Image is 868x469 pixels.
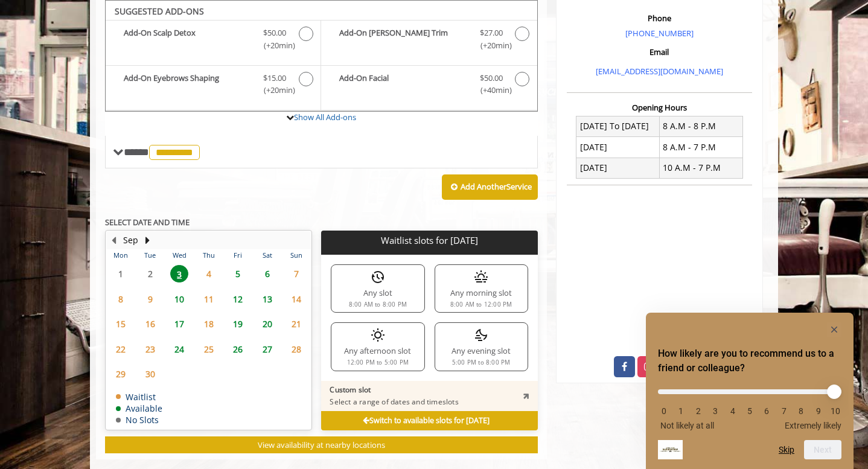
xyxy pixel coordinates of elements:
b: Add-On Eyebrows Shaping [124,72,251,97]
td: Select day27 [252,337,281,362]
td: No Slots [116,415,162,424]
span: 9 [141,290,159,308]
button: Add AnotherService [442,174,538,200]
li: 0 [658,406,670,416]
td: [DATE] To [DATE] [576,116,660,136]
li: 2 [692,406,704,416]
h3: Opening Hours [567,103,752,112]
div: Any evening slot5:00 PM to 8:00 PM [435,322,528,371]
td: Select day17 [165,311,194,337]
b: Add-On Facial [339,72,467,97]
span: 28 [287,340,305,358]
img: any evening slot [474,328,488,342]
td: Select day11 [194,286,223,311]
td: Select day13 [252,286,281,311]
td: Select day15 [106,311,135,337]
td: Select day19 [223,311,252,337]
span: 3 [170,265,188,282]
li: 9 [812,406,825,416]
b: Add-On [PERSON_NAME] Trim [339,27,467,52]
td: Select day20 [252,311,281,337]
td: Select day16 [135,311,164,337]
span: 4 [200,265,218,282]
label: Add-On Eyebrows Shaping [112,72,314,100]
span: 18 [200,315,218,333]
div: How likely are you to recommend us to a friend or colleague? Select an option from 0 to 10, with ... [658,380,841,430]
span: 13 [258,290,276,308]
span: (+20min ) [257,84,293,97]
label: Add-On Facial [327,72,531,100]
td: 10 A.M - 7 P.M [659,158,742,178]
button: Skip [779,445,794,455]
th: Thu [194,249,223,261]
span: Not likely at all [660,421,714,430]
span: 26 [229,340,247,358]
td: Select day26 [223,337,252,362]
button: Next question [804,440,841,459]
p: Waitlist slots for [DATE] [326,235,532,246]
label: Add-On Scalp Detox [112,27,314,55]
div: Any morning slot8:00 AM to 12:00 PM [435,264,528,313]
li: 5 [744,406,756,416]
span: (+20min ) [257,39,293,52]
div: Switch to available slots for [DATE] [321,411,537,430]
span: $50.00 [263,27,286,39]
span: 15 [112,315,130,333]
span: (+20min ) [473,39,509,52]
td: 8 A.M - 7 P.M [659,137,742,158]
img: any slot [371,270,385,284]
span: 7 [287,265,305,282]
li: 3 [709,406,721,416]
span: $50.00 [480,72,503,85]
span: 20 [258,315,276,333]
span: 10 [170,290,188,308]
th: Tue [135,249,164,261]
span: 30 [141,365,159,383]
li: 7 [778,406,790,416]
span: 17 [170,315,188,333]
span: 22 [112,340,130,358]
a: Show All Add-ons [294,112,356,123]
img: any afternoon slot [371,328,385,342]
li: 1 [675,406,687,416]
div: Any slot8:00 AM to 8:00 PM [331,264,424,313]
span: 12 [229,290,247,308]
h2: How likely are you to recommend us to a friend or colleague? Select an option from 0 to 10, with ... [658,346,841,375]
span: (+40min ) [473,84,509,97]
span: 19 [229,315,247,333]
td: 8 A.M - 8 P.M [659,116,742,136]
span: 24 [170,340,188,358]
th: Sun [282,249,311,261]
h3: Phone [570,14,749,22]
td: Select day7 [282,261,311,287]
span: 29 [112,365,130,383]
td: Select day21 [282,311,311,337]
button: Sep [123,234,138,247]
span: 8 [112,290,130,308]
button: View availability at nearby locations [105,436,538,454]
span: 25 [200,340,218,358]
td: Select day14 [282,286,311,311]
b: SUGGESTED ADD-ONS [115,5,204,17]
span: 6 [258,265,276,282]
th: Sat [252,249,281,261]
a: [EMAIL_ADDRESS][DOMAIN_NAME] [596,66,723,77]
span: 16 [141,315,159,333]
li: 4 [727,406,739,416]
td: Select day12 [223,286,252,311]
b: SELECT DATE AND TIME [105,217,190,228]
th: Mon [106,249,135,261]
div: Any afternoon slot12:00 PM to 5:00 PM [331,322,424,371]
td: Select day29 [106,362,135,387]
a: [PHONE_NUMBER] [625,28,694,39]
label: Add-On Beard Trim [327,27,531,55]
td: Select day25 [194,337,223,362]
td: [DATE] [576,158,660,178]
li: 6 [761,406,773,416]
td: Select day22 [106,337,135,362]
span: 14 [287,290,305,308]
p: Custom slot [330,385,458,395]
span: 23 [141,340,159,358]
div: 8:00 AM to 8:00 PM [349,302,407,308]
td: Select day8 [106,286,135,311]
